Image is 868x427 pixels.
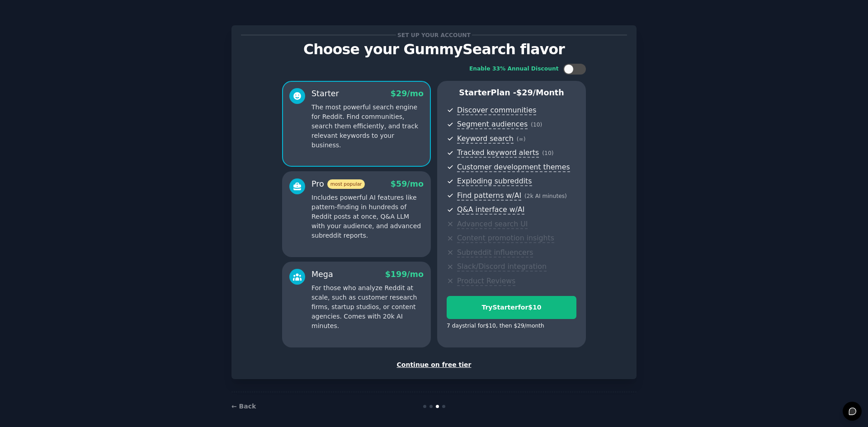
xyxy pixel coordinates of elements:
[457,220,528,229] span: Advanced search UI
[311,178,365,190] div: Pro
[327,179,365,189] span: most popular
[457,106,536,115] span: Discover communities
[311,88,339,99] div: Starter
[457,177,532,186] span: Exploding subreddits
[457,277,515,286] span: Product Reviews
[396,30,472,40] span: Set up your account
[231,403,256,410] a: ← Back
[391,179,424,188] span: $ 59 /mo
[531,122,542,128] span: ( 10 )
[385,270,424,279] span: $ 199 /mo
[516,88,564,97] span: $ 29 /month
[469,65,559,73] div: Enable 33% Annual Discount
[457,262,547,272] span: Slack/Discord integration
[457,248,533,258] span: Subreddit influencers
[447,87,576,99] p: Starter Plan -
[542,150,553,156] span: ( 10 )
[311,283,424,331] p: For those who analyze Reddit at scale, such as customer research firms, startup studios, or conte...
[457,163,570,172] span: Customer development themes
[241,360,627,370] div: Continue on free tier
[457,205,524,215] span: Q&A interface w/AI
[311,269,333,280] div: Mega
[524,193,567,199] span: ( 2k AI minutes )
[311,103,424,150] p: The most powerful search engine for Reddit. Find communities, search them efficiently, and track ...
[391,89,424,98] span: $ 29 /mo
[457,134,514,144] span: Keyword search
[457,191,521,201] span: Find patterns w/AI
[447,296,576,319] button: TryStarterfor$10
[457,148,539,158] span: Tracked keyword alerts
[311,193,424,240] p: Includes powerful AI features like pattern-finding in hundreds of Reddit posts at once, Q&A LLM w...
[457,120,528,129] span: Segment audiences
[457,234,554,243] span: Content promotion insights
[517,136,526,142] span: ( ∞ )
[447,322,544,330] div: 7 days trial for $10 , then $ 29 /month
[241,42,627,57] p: Choose your GummySearch flavor
[447,303,576,312] div: Try Starter for $10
